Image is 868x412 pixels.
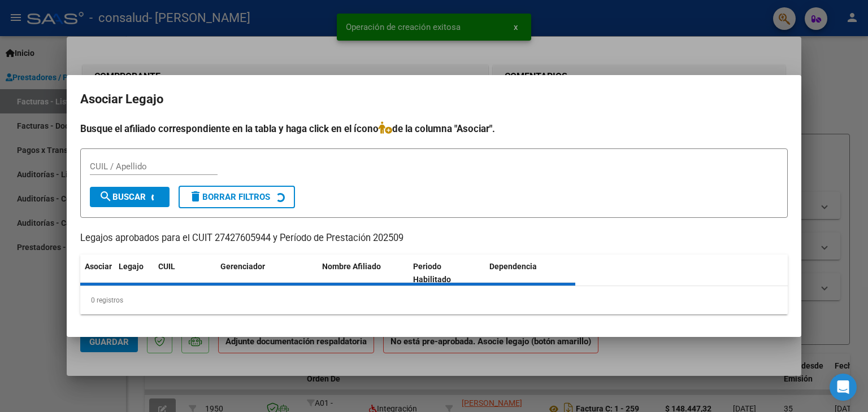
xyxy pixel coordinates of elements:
[80,121,788,136] h4: Busque el afiliado correspondiente en la tabla y haga click en el ícono de la columna "Asociar".
[80,89,788,110] h2: Asociar Legajo
[220,262,265,271] span: Gerenciador
[179,186,295,208] button: Borrar Filtros
[485,255,576,292] datatable-header-cell: Dependencia
[413,262,451,284] span: Periodo Habilitado
[85,262,112,271] span: Asociar
[80,255,114,292] datatable-header-cell: Asociar
[189,192,270,202] span: Borrar Filtros
[322,262,381,271] span: Nombre Afiliado
[154,255,216,292] datatable-header-cell: CUIL
[409,255,485,292] datatable-header-cell: Periodo Habilitado
[830,374,857,401] div: Open Intercom Messenger
[318,255,409,292] datatable-header-cell: Nombre Afiliado
[114,255,154,292] datatable-header-cell: Legajo
[189,190,202,203] mat-icon: delete
[99,190,112,203] mat-icon: search
[80,231,788,246] p: Legajos aprobados para el CUIT 27427605944 y Período de Prestación 202509
[99,192,146,202] span: Buscar
[80,286,788,314] div: 0 registros
[158,262,175,271] span: CUIL
[489,262,537,271] span: Dependencia
[119,262,144,271] span: Legajo
[216,255,318,292] datatable-header-cell: Gerenciador
[90,187,170,207] button: Buscar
